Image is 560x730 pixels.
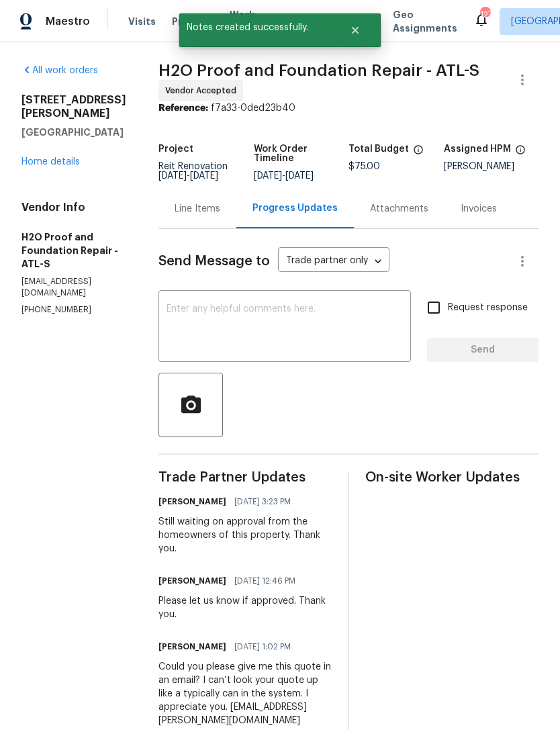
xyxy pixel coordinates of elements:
h6: [PERSON_NAME] [158,640,226,653]
span: H2O Proof and Foundation Repair - ATL-S [158,62,479,79]
p: [PHONE_NUMBER] [21,304,126,316]
span: Visits [128,15,156,28]
span: [DATE] [190,171,218,181]
span: The hpm assigned to this work order. [515,144,526,162]
div: Still waiting on approval from the homeowners of this property. Thank you. [158,515,332,555]
div: Could you please give me this quote in an email? I can’t look your quote up like a typically can ... [158,660,332,727]
span: Work Orders [230,8,264,35]
div: 127 [480,8,489,21]
h4: Vendor Info [21,201,126,214]
span: [DATE] [285,171,314,181]
div: Trade partner only [278,250,389,273]
h2: [STREET_ADDRESS][PERSON_NAME] [21,93,126,120]
div: Please let us know if approved. Thank you. [158,594,332,621]
div: f7a33-0ded23b40 [158,101,539,115]
div: Progress Updates [252,201,338,215]
a: All work orders [21,66,98,75]
h5: Work Order Timeline [254,144,349,163]
span: Notes created successfully. [179,13,333,42]
span: [DATE] [158,171,187,181]
a: Home details [21,157,80,167]
h6: [PERSON_NAME] [158,495,226,508]
div: [PERSON_NAME] [444,162,539,171]
h5: Project [158,144,193,154]
h5: H2O Proof and Foundation Repair - ATL-S [21,230,126,271]
span: Trade Partner Updates [158,471,332,484]
div: Attachments [370,202,428,216]
h5: [GEOGRAPHIC_DATA] [21,126,126,139]
h5: Total Budget [348,144,409,154]
span: [DATE] 1:02 PM [234,640,291,653]
span: - [158,171,218,181]
span: On-site Worker Updates [365,471,539,484]
span: Projects [172,15,214,28]
button: Close [333,17,377,44]
b: Reference: [158,103,208,113]
span: Vendor Accepted [165,84,242,97]
div: Invoices [461,202,497,216]
span: [DATE] 3:23 PM [234,495,291,508]
span: Request response [448,301,528,315]
span: $75.00 [348,162,380,171]
div: Line Items [175,202,220,216]
p: [EMAIL_ADDRESS][DOMAIN_NAME] [21,276,126,299]
h5: Assigned HPM [444,144,511,154]
h6: [PERSON_NAME] [158,574,226,588]
span: - [254,171,314,181]
span: Maestro [46,15,90,28]
span: [DATE] 12:46 PM [234,574,295,588]
span: Geo Assignments [393,8,457,35]
span: [DATE] [254,171,282,181]
span: Reit Renovation [158,162,228,181]
span: Send Message to [158,255,270,268]
span: The total cost of line items that have been proposed by Opendoor. This sum includes line items th... [413,144,424,162]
